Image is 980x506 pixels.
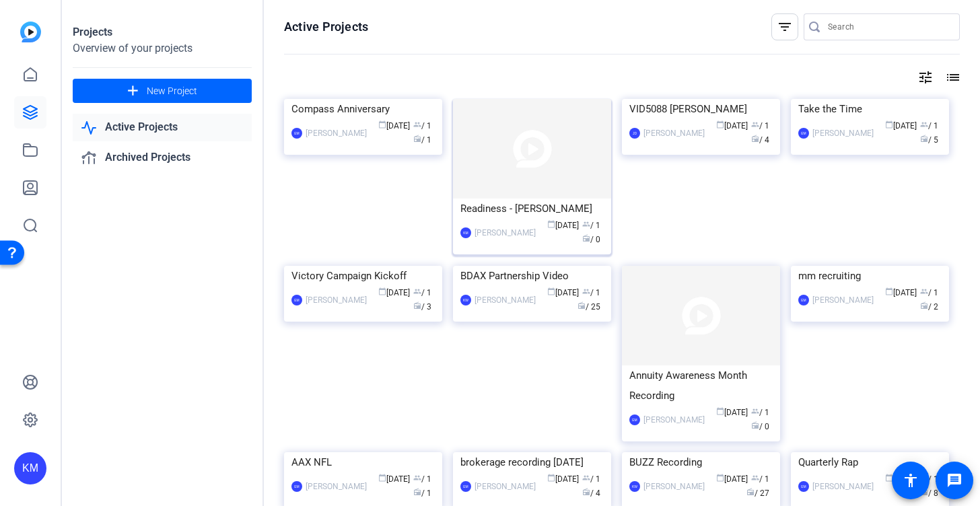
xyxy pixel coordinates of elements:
div: KM [460,227,471,238]
div: KM [14,452,46,484]
span: calendar_today [378,120,386,129]
mat-icon: add [125,83,141,100]
div: EM [798,481,809,492]
span: radio [582,234,590,242]
span: radio [577,301,586,310]
div: [PERSON_NAME] [475,226,536,240]
mat-icon: tune [917,69,934,85]
span: radio [413,135,421,143]
div: KW [460,295,471,305]
span: [DATE] [716,474,748,484]
span: [DATE] [378,288,410,297]
h1: Active Projects [284,19,368,35]
div: BUZZ Recording [629,452,773,472]
span: radio [413,488,421,496]
mat-icon: list [944,69,960,85]
span: / 1 [920,288,938,297]
span: radio [920,135,928,143]
span: group [751,474,759,482]
span: group [413,287,421,295]
div: Take the Time [798,99,942,119]
span: group [920,287,928,295]
span: radio [751,135,759,143]
div: JD [629,128,640,139]
span: group [582,287,590,295]
span: [DATE] [885,288,917,297]
a: Archived Projects [73,144,252,172]
span: New Project [147,84,197,98]
div: EM [460,481,471,492]
span: [DATE] [378,121,410,131]
span: [DATE] [547,474,579,484]
span: calendar_today [547,474,555,482]
span: [DATE] [716,408,748,417]
span: radio [413,301,421,310]
div: EM [798,128,809,139]
span: group [751,120,759,129]
div: [PERSON_NAME] [643,126,705,140]
span: / 1 [413,474,431,484]
div: Projects [73,24,252,40]
a: Active Projects [73,114,252,141]
span: / 1 [413,121,431,131]
span: radio [920,301,928,310]
span: / 27 [746,489,769,498]
div: Quarterly Rap [798,452,942,472]
div: brokerage recording [DATE] [460,452,604,472]
span: group [413,474,421,482]
div: [PERSON_NAME] [812,293,874,307]
span: [DATE] [885,474,917,484]
span: calendar_today [378,287,386,295]
div: [PERSON_NAME] [643,413,705,427]
span: / 5 [920,135,938,145]
span: radio [582,488,590,496]
div: [PERSON_NAME] [306,293,367,307]
div: [PERSON_NAME] [306,126,367,140]
span: calendar_today [716,120,724,129]
span: / 0 [751,422,769,431]
mat-icon: message [946,472,963,489]
img: blue-gradient.svg [20,22,41,42]
div: VID5088 [PERSON_NAME] [629,99,773,119]
span: / 2 [920,302,938,312]
span: calendar_today [547,287,555,295]
span: group [920,120,928,129]
div: BDAX Partnership Video [460,266,604,286]
div: [PERSON_NAME] [306,480,367,493]
mat-icon: accessibility [903,472,919,489]
span: / 3 [413,302,431,312]
span: [DATE] [547,221,579,230]
span: calendar_today [378,474,386,482]
div: AAX NFL [291,452,435,472]
div: Compass Anniversary [291,99,435,119]
div: EM [291,295,302,305]
span: / 4 [751,135,769,145]
div: Readiness - [PERSON_NAME] [460,198,604,219]
span: / 25 [577,302,600,312]
span: / 1 [751,408,769,417]
div: [PERSON_NAME] [475,293,536,307]
span: calendar_today [547,220,555,228]
div: EM [798,295,809,305]
span: calendar_today [716,407,724,415]
span: [DATE] [547,288,579,297]
span: / 1 [751,474,769,484]
button: New Project [73,79,252,103]
span: / 1 [582,474,600,484]
span: radio [751,421,759,429]
span: calendar_today [716,474,724,482]
span: group [751,407,759,415]
div: EM [291,128,302,139]
span: / 0 [582,235,600,244]
div: Overview of your projects [73,40,252,57]
span: / 1 [413,489,431,498]
span: group [582,220,590,228]
span: radio [746,488,755,496]
span: group [413,120,421,129]
div: EM [629,414,640,425]
div: [PERSON_NAME] [643,480,705,493]
span: / 1 [413,135,431,145]
span: [DATE] [716,121,748,131]
div: [PERSON_NAME] [812,480,874,493]
span: [DATE] [378,474,410,484]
